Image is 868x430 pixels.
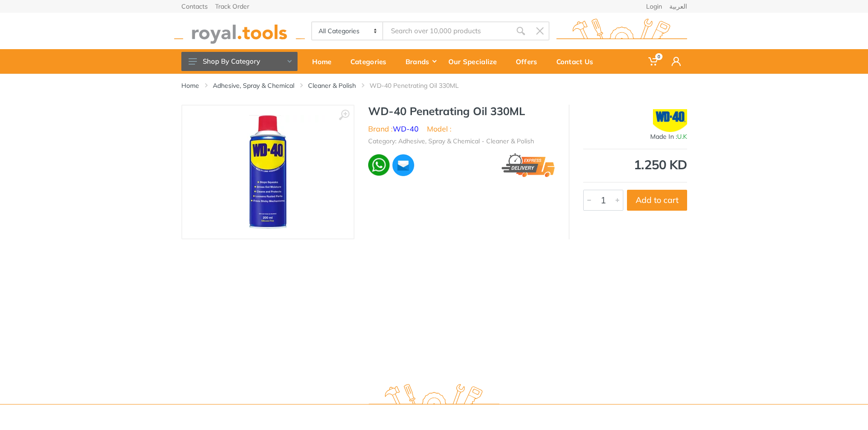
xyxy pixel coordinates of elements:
[368,137,534,146] li: Category: Adhesive, Spray & Chemical - Cleaner & Polish
[181,52,298,71] button: Shop By Category
[181,81,687,90] nav: breadcrumb
[368,105,555,118] h1: WD-40 Penetrating Oil 330ML
[306,52,344,71] div: Home
[312,22,384,40] select: Category
[391,153,415,177] img: ma.webp
[442,49,509,74] a: Our Specialize
[344,49,399,74] a: Categories
[308,81,356,90] a: Cleaner & Polish
[344,52,399,71] div: Categories
[583,158,687,171] div: 1.250 KD
[181,3,208,10] a: Contacts
[509,52,550,71] div: Offers
[502,153,555,177] img: express.png
[627,190,687,211] button: Add to cart
[383,21,511,40] input: Site search
[174,19,305,44] img: royal.tools Logo
[399,52,442,71] div: Brands
[509,49,550,74] a: Offers
[213,81,294,90] a: Adhesive, Spray & Chemical
[370,81,473,90] li: WD-40 Penetrating Oil 330ML
[393,124,419,133] a: WD-40
[669,3,687,10] a: العربية
[306,49,344,74] a: Home
[583,132,687,142] div: Made In :
[653,109,687,132] img: WD-40
[646,3,662,10] a: Login
[215,3,249,10] a: Track Order
[550,49,606,74] a: Contact Us
[369,384,499,409] img: royal.tools Logo
[211,115,325,229] img: Royal Tools - WD-40 Penetrating Oil 330ML
[642,49,665,74] a: 0
[181,81,199,90] a: Home
[677,132,687,141] span: U.K
[442,52,509,71] div: Our Specialize
[556,19,687,44] img: royal.tools Logo
[368,154,390,176] img: wa.webp
[427,123,452,134] li: Model :
[368,123,419,134] li: Brand :
[550,52,606,71] div: Contact Us
[655,53,663,60] span: 0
